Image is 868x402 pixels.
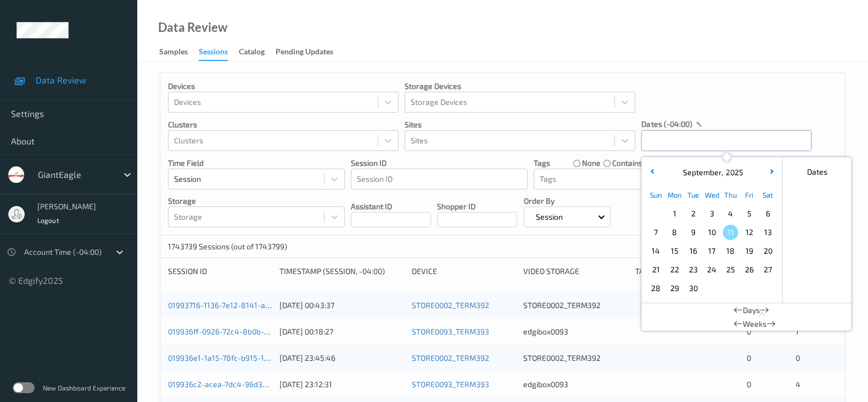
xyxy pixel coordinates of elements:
[760,262,775,277] span: 27
[685,225,701,240] span: 9
[684,223,702,242] div: Choose Tuesday September 09 of 2025
[684,204,702,223] div: Choose Tuesday September 02 of 2025
[279,326,404,337] div: [DATE] 00:18:27
[684,186,702,204] div: Tue
[684,260,702,279] div: Choose Tuesday September 23 of 2025
[721,204,740,223] div: Choose Thursday September 04 of 2025
[723,206,738,221] span: 4
[665,186,684,204] div: Mon
[523,300,627,311] div: STORE0002_TERM392
[721,223,740,242] div: Choose Thursday September 11 of 2025
[743,305,760,316] span: Days
[740,186,758,204] div: Fri
[641,119,692,130] p: dates (-04:00)
[741,262,757,277] span: 26
[740,242,758,260] div: Choose Friday September 19 of 2025
[524,196,611,206] p: Order By
[412,327,489,336] a: STORE0093_TERM393
[405,119,635,130] p: Sites
[534,158,550,169] p: Tags
[667,206,682,221] span: 1
[646,279,665,298] div: Choose Sunday September 28 of 2025
[279,300,404,311] div: [DATE] 00:43:37
[723,243,738,259] span: 18
[684,279,702,298] div: Choose Tuesday September 30 of 2025
[168,196,345,206] p: Storage
[648,225,663,240] span: 7
[721,260,740,279] div: Choose Thursday September 25 of 2025
[159,44,199,60] a: Samples
[704,243,719,259] span: 17
[758,260,777,279] div: Choose Saturday September 27 of 2025
[276,44,344,60] a: Pending Updates
[635,266,739,277] div: Tags
[704,225,719,240] span: 10
[702,242,721,260] div: Choose Wednesday September 17 of 2025
[667,243,682,259] span: 15
[747,327,751,336] span: 0
[412,379,489,389] a: STORE0093_TERM393
[168,327,315,336] a: 019936ff-0926-72c4-8b0b-4ebd9be96fb1
[279,266,404,277] div: Timestamp (Session, -04:00)
[279,353,404,364] div: [DATE] 23:45:46
[239,46,265,60] div: Catalog
[665,260,684,279] div: Choose Monday September 22 of 2025
[646,223,665,242] div: Choose Sunday September 07 of 2025
[758,204,777,223] div: Choose Saturday September 06 of 2025
[646,186,665,204] div: Sun
[648,281,663,296] span: 28
[523,326,627,337] div: edgibox0093
[665,242,684,260] div: Choose Monday September 15 of 2025
[168,300,313,310] a: 01993716-1136-7e12-8141-a64e3c022d72
[168,266,272,277] div: Session ID
[704,206,719,221] span: 3
[796,353,800,362] span: 0
[412,353,489,362] a: STORE0002_TERM392
[667,262,682,277] span: 22
[758,223,777,242] div: Choose Saturday September 13 of 2025
[782,161,851,182] div: Dates
[758,186,777,204] div: Sat
[351,158,528,169] p: Session ID
[721,242,740,260] div: Choose Thursday September 18 of 2025
[648,243,663,259] span: 14
[721,279,740,298] div: Choose Thursday October 02 of 2025
[412,300,489,310] a: STORE0002_TERM392
[168,81,399,92] p: Devices
[740,204,758,223] div: Choose Friday September 05 of 2025
[612,158,657,169] label: contains any
[723,262,738,277] span: 25
[168,119,399,130] p: Clusters
[702,223,721,242] div: Choose Wednesday September 10 of 2025
[168,241,287,252] p: 1743739 Sessions (out of 1743799)
[276,46,333,60] div: Pending Updates
[646,204,665,223] div: Choose Sunday August 31 of 2025
[747,353,751,362] span: 0
[168,379,318,389] a: 019936c2-acea-7dc4-96d3-0264afe96324
[758,242,777,260] div: Choose Saturday September 20 of 2025
[721,186,740,204] div: Thu
[523,379,627,390] div: edgibox0093
[648,262,663,277] span: 21
[239,44,276,60] a: Catalog
[279,379,404,390] div: [DATE] 23:12:31
[685,206,701,221] span: 2
[646,260,665,279] div: Choose Sunday September 21 of 2025
[582,158,601,169] label: none
[351,201,431,212] p: Assistant ID
[684,242,702,260] div: Choose Tuesday September 16 of 2025
[740,279,758,298] div: Choose Friday October 03 of 2025
[199,46,228,61] div: Sessions
[760,206,775,221] span: 6
[758,279,777,298] div: Choose Saturday October 04 of 2025
[405,81,635,92] p: Storage Devices
[665,279,684,298] div: Choose Monday September 29 of 2025
[741,225,757,240] span: 12
[702,279,721,298] div: Choose Wednesday October 01 of 2025
[168,353,310,362] a: 019936e1-1a15-78fc-b915-161517de8bac
[741,243,757,259] span: 19
[412,266,516,277] div: Device
[685,262,701,277] span: 23
[523,266,627,277] div: Video Storage
[685,243,701,259] span: 16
